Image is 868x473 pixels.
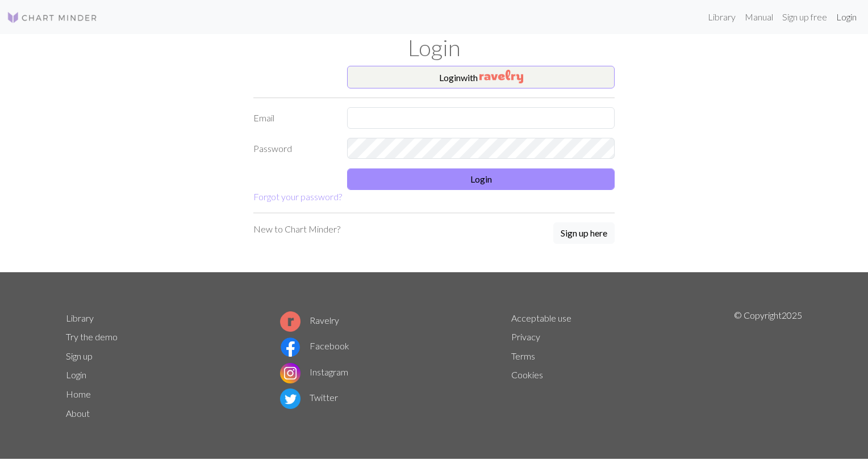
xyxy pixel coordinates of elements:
[703,6,740,28] a: Library
[778,6,832,28] a: Sign up free
[280,392,338,403] a: Twitter
[66,408,90,419] a: About
[247,107,340,129] label: Email
[280,311,301,332] img: Ravelry logo
[253,191,342,202] a: Forgot your password?
[280,388,301,409] img: Twitter logo
[511,312,571,323] a: Acceptable use
[66,331,118,342] a: Try the demo
[553,222,615,245] a: Sign up here
[66,369,86,380] a: Login
[832,6,861,28] a: Login
[553,222,615,244] button: Sign up here
[511,350,535,361] a: Terms
[734,309,802,423] p: © Copyright 2025
[253,222,340,236] p: New to Chart Minder?
[59,34,809,61] h1: Login
[66,312,94,323] a: Library
[280,363,301,383] img: Instagram logo
[479,70,523,83] img: Ravelry
[66,388,91,399] a: Home
[280,340,349,351] a: Facebook
[280,315,339,326] a: Ravelry
[511,331,540,342] a: Privacy
[247,138,340,159] label: Password
[511,369,543,380] a: Cookies
[280,366,348,377] a: Instagram
[347,66,615,88] button: Loginwith
[740,6,778,28] a: Manual
[7,11,98,24] img: Logo
[347,168,615,190] button: Login
[66,350,93,361] a: Sign up
[280,337,301,357] img: Facebook logo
